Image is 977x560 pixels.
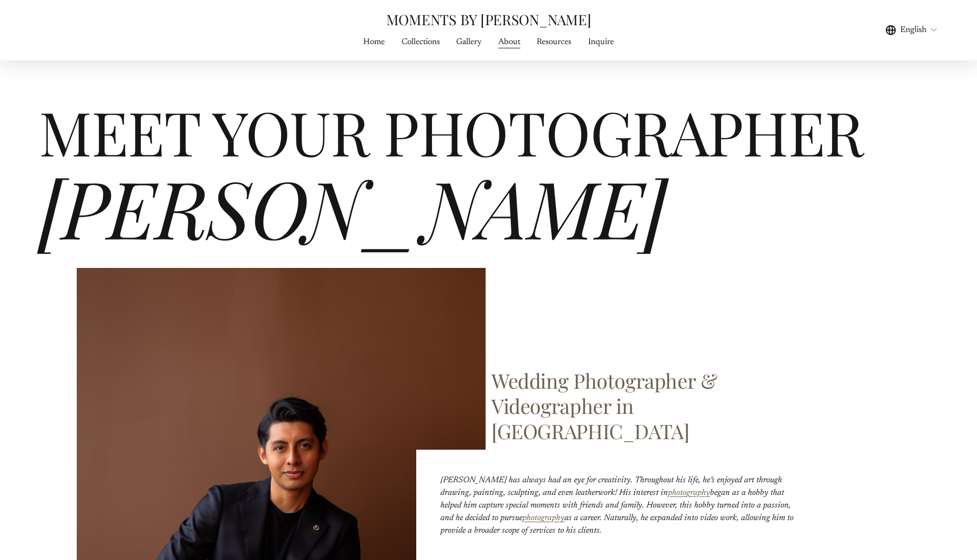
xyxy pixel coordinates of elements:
[668,489,710,497] a: photography
[522,514,564,522] a: photography
[402,35,440,49] a: Collections
[588,35,614,49] a: Inquire
[491,367,722,444] span: Wedding Photographer & Videographer in [GEOGRAPHIC_DATA]
[886,23,938,37] div: language picker
[386,10,591,29] a: MOMENTS BY [PERSON_NAME]
[900,24,927,36] span: English
[440,476,784,497] em: [PERSON_NAME] has always had an eye for creativity. Throughout his life, he’s enjoyed art through...
[440,489,793,522] em: began as a hobby that helped him capture special moments with friends and family. However, this h...
[498,35,520,49] a: About
[456,36,481,48] span: Gallery
[39,154,666,260] em: [PERSON_NAME]
[456,35,481,49] a: folder dropdown
[363,35,385,49] a: Home
[39,91,863,172] span: MEET YOUR PHOTOGRAPHER
[537,35,571,49] a: Resources
[440,514,796,535] em: as a career. Naturally, he expanded into video work, allowing him to provide a broader scope of s...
